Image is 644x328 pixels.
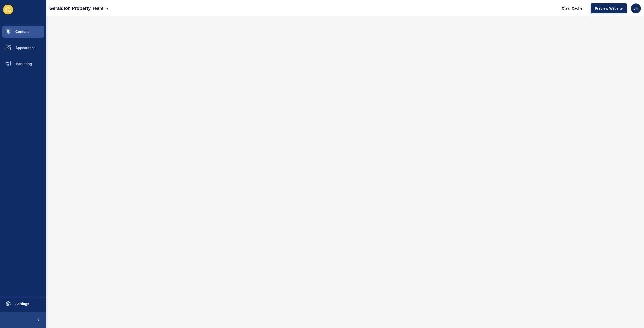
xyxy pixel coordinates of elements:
span: Clear Cache [562,6,582,11]
button: Preview Website [591,3,627,13]
span: JH [633,6,638,11]
span: Preview Website [595,6,623,11]
p: Geraldton Property Team [49,2,103,15]
button: Clear Cache [558,3,587,13]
